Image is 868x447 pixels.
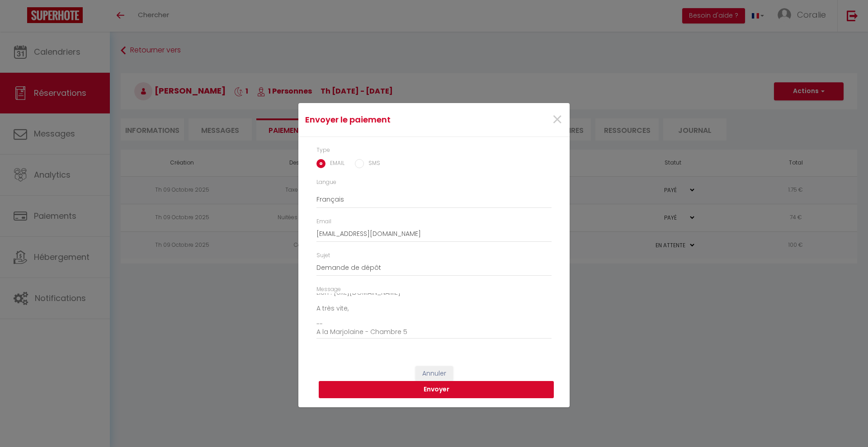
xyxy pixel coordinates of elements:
label: Sujet [316,251,330,260]
span: × [552,106,563,133]
h4: Envoyer le paiement [305,113,473,126]
label: EMAIL [325,159,344,169]
label: Email [316,217,331,226]
button: Close [552,110,563,130]
label: SMS [364,159,380,169]
label: Message [316,285,341,294]
button: Envoyer [319,381,554,398]
label: Langue [316,178,336,187]
label: Type [316,146,330,155]
button: Annuler [415,366,453,381]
